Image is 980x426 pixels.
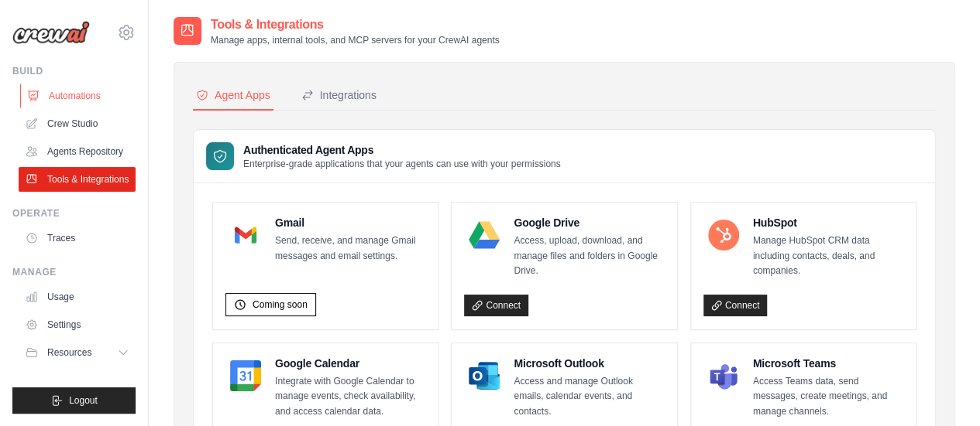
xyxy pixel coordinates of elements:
img: HubSpot Logo [708,220,739,250]
button: Resources [19,340,136,365]
div: Agent Apps [196,87,270,103]
span: Logout [69,394,98,407]
h4: Google Calendar [275,356,425,371]
a: Connect [703,295,768,316]
p: Manage apps, internal tools, and MCP servers for your CrewAI agents [211,34,500,46]
a: Settings [19,312,136,337]
p: Enterprise-grade applications that your agents can use with your permissions [243,158,561,170]
a: Crew Studio [19,111,136,136]
button: Integrations [298,81,380,111]
h4: HubSpot [753,215,903,230]
img: Gmail Logo [230,220,261,250]
a: Connect [464,295,528,316]
h4: Google Drive [514,215,664,230]
div: Build [12,65,136,77]
h3: Authenticated Agent Apps [243,142,561,158]
a: Traces [19,226,136,250]
img: Logo [12,21,90,44]
img: Google Calendar Logo [230,360,261,391]
img: Google Drive Logo [469,220,500,250]
p: Access Teams data, send messages, create meetings, and manage channels. [753,374,903,420]
div: Integrations [301,87,377,103]
a: Agents Repository [19,139,136,164]
a: Tools & Integrations [19,167,136,192]
p: Manage HubSpot CRM data including contacts, deals, and companies. [753,233,903,279]
h4: Microsoft Teams [753,356,903,371]
h4: Microsoft Outlook [514,356,664,371]
p: Integrate with Google Calendar to manage events, check availability, and access calendar data. [275,374,425,420]
a: Automations [20,83,137,108]
p: Send, receive, and manage Gmail messages and email settings. [275,233,425,264]
img: Microsoft Outlook Logo [469,360,500,391]
span: Resources [47,346,91,359]
p: Access, upload, download, and manage files and folders in Google Drive. [514,233,664,279]
img: Microsoft Teams Logo [708,360,739,391]
p: Access and manage Outlook emails, calendar events, and contacts. [514,374,664,420]
div: Operate [12,207,136,220]
button: Agent Apps [193,81,273,111]
span: Coming soon [253,298,308,311]
h4: Gmail [275,215,425,230]
a: Usage [19,285,136,309]
h2: Tools & Integrations [211,15,500,34]
button: Logout [12,387,136,414]
div: Manage [12,266,136,278]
